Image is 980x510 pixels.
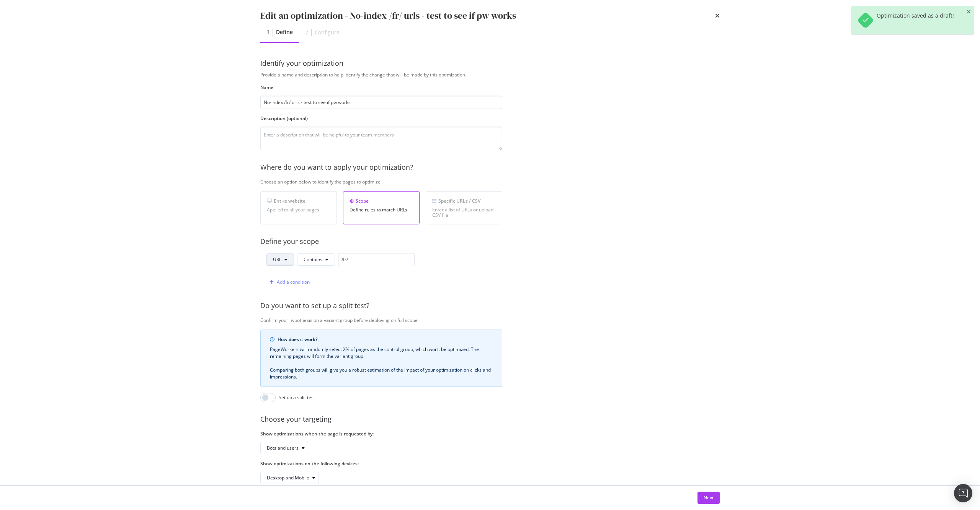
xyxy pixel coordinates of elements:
[260,71,758,78] div: Provide a name and description to help identify the change that will be made by this optimization.
[350,207,413,213] div: Define rules to match URLs
[260,442,308,454] button: Bots and users
[266,253,294,266] button: URL
[432,207,496,218] div: Enter a list of URLs or upload CSV file
[279,394,315,401] div: Set up a split test
[305,29,308,36] div: 2
[260,96,502,109] input: Enter an optimization name to easily find it back
[266,28,269,36] div: 1
[260,301,758,311] div: Do you want to set up a split test?
[260,84,502,91] label: Name
[715,9,720,22] div: times
[260,430,502,437] label: Show optimizations when the page is requested by:
[704,494,714,501] div: Next
[877,12,954,28] div: Optimization saved as a draft!
[260,115,502,122] label: Description (optional)
[260,330,502,387] div: info banner
[697,492,720,504] button: Next
[954,484,972,502] div: Open Intercom Messenger
[260,9,516,22] div: Edit an optimization - No-index /fr/ urls - test to see if pw works
[315,29,340,36] div: Configure
[267,207,330,213] div: Applied to all your pages
[277,279,310,285] div: Add a condition
[260,58,720,68] div: Identify your optimization
[266,276,310,288] button: Add a condition
[297,253,335,266] button: Contains
[260,414,758,424] div: Choose your targeting
[278,336,493,343] div: How does it work?
[260,237,758,247] div: Define your scope
[350,198,413,204] div: Scope
[267,198,330,204] div: Entire website
[967,9,971,15] div: close toast
[267,446,299,450] div: Bots and users
[260,179,758,185] div: Choose an option below to identify the pages to optimize.
[304,256,322,263] span: Contains
[276,28,293,36] div: Define
[432,198,496,204] div: Specific URLs / CSV
[270,346,493,380] div: PageWorkers will randomly select X% of pages as the control group, which won’t be optimized. The ...
[260,317,758,323] div: Confirm your hypothesis on a variant group before deploying on full scope
[267,476,309,480] div: Desktop and Mobile
[260,162,758,172] div: Where do you want to apply your optimization?
[273,256,281,263] span: URL
[260,460,502,467] label: Show optimizations on the following devices:
[260,472,319,484] button: Desktop and Mobile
